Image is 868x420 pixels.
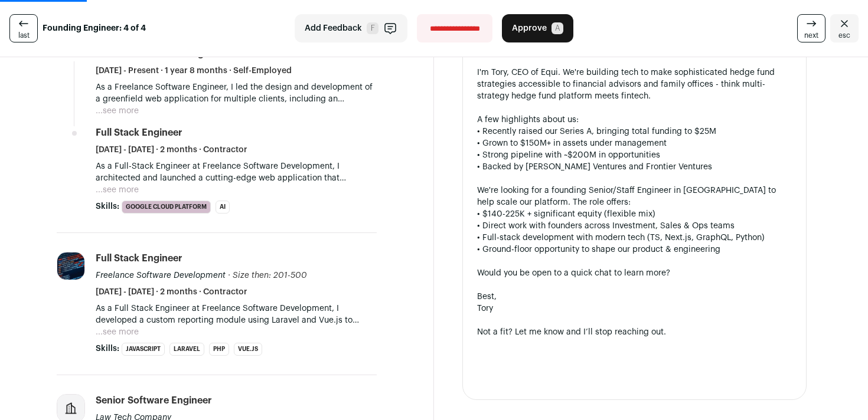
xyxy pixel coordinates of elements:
[477,303,792,314] div: Tory
[477,149,792,161] div: • Strong pipeline with ~$200M in opportunities
[96,201,119,212] span: Skills:
[477,114,792,126] div: A few highlights about us:
[477,232,792,244] div: • Full-stack development with modern tech (TS, Next.js, GraphQL, Python)
[209,343,229,356] li: PHP
[477,137,792,149] div: • Grown to $150M+ in assets under management
[96,394,212,407] div: Senior Software Engineer
[216,201,230,214] li: AI
[96,326,139,338] button: ...see more
[305,22,362,34] span: Add Feedback
[477,267,792,279] div: Would you be open to a quick chat to learn more?
[838,31,850,40] span: esc
[804,31,818,40] span: next
[477,185,792,208] div: We're looking for a founding Senior/Staff Engineer in [GEOGRAPHIC_DATA] to help scale our platfor...
[96,252,182,265] div: Full Stack Engineer
[502,14,573,42] button: Approve A
[234,343,262,356] li: Vue.js
[57,252,84,280] img: ef9c9b6124a744af4402b2a42aebe36d033b48f8634ac0fac9abb7e546239eec
[295,14,407,42] button: Add Feedback F
[96,343,119,355] span: Skills:
[477,67,792,102] div: I'm Tory, CEO of Equi. We're building tech to make sophisticated hedge fund strategies accessible...
[169,343,204,356] li: Laravel
[797,14,825,42] a: next
[477,326,792,338] div: Not a fit? Let me know and I’ll stop reaching out.
[830,14,859,42] a: Close
[96,303,377,326] p: As a Full Stack Engineer at Freelance Software Development, I developed a custom reporting module...
[96,65,292,77] span: [DATE] - Present · 1 year 8 months · Self-Employed
[96,286,247,298] span: [DATE] - [DATE] · 2 months · Contractor
[96,184,139,196] button: ...see more
[18,31,30,40] span: last
[9,14,38,42] a: last
[477,208,792,220] div: • $140-225K + significant equity (flexible mix)
[228,271,307,280] span: · Size then: 201-500
[367,22,378,34] span: F
[122,343,165,356] li: JavaScript
[477,244,792,255] div: • Ground-floor opportunity to shape our product & engineering
[96,126,182,139] div: Full Stack Engineer
[477,161,792,173] div: • Backed by [PERSON_NAME] Ventures and Frontier Ventures
[122,201,211,214] li: Google Cloud Platform
[512,22,547,34] span: Approve
[96,271,226,280] span: Freelance Software Development
[552,22,563,34] span: A
[96,160,377,184] p: As a Full-Stack Engineer at Freelance Software Development, I architected and launched a cutting-...
[477,126,792,137] div: • Recently raised our Series A, bringing total funding to $25M
[477,291,792,303] div: Best,
[96,81,377,105] p: As a Freelance Software Engineer, I led the design and development of a greenfield web applicatio...
[477,220,792,232] div: • Direct work with founders across Investment, Sales & Ops teams
[96,144,247,156] span: [DATE] - [DATE] · 2 months · Contractor
[43,22,146,34] strong: Founding Engineer: 4 of 4
[96,105,139,117] button: ...see more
